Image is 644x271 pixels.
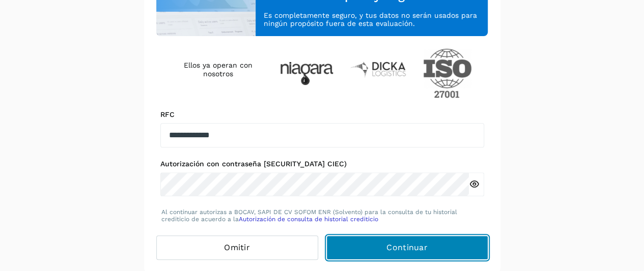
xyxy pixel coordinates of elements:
[224,242,250,253] span: Omitir
[160,110,484,119] label: RFC
[160,160,484,168] label: Autorización con contraseña [SECURITY_DATA] CIEC)
[161,208,483,223] p: Al continuar autorizas a BOCAV, SAPI DE CV SOFOM ENR (Solvento) para la consulta de tu historial ...
[173,61,264,78] h4: Ellos ya operan con nosotros
[386,242,428,253] span: Continuar
[239,216,378,223] a: Autorización de consulta de historial crediticio
[326,235,488,260] button: Continuar
[423,48,472,98] img: ISO
[264,11,480,28] p: Es completamente seguro, y tus datos no serán usados para ningún propósito fuera de esta evaluación.
[156,235,318,260] button: Omitir
[350,61,407,78] img: Dicka logistics
[280,62,333,85] img: Niagara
